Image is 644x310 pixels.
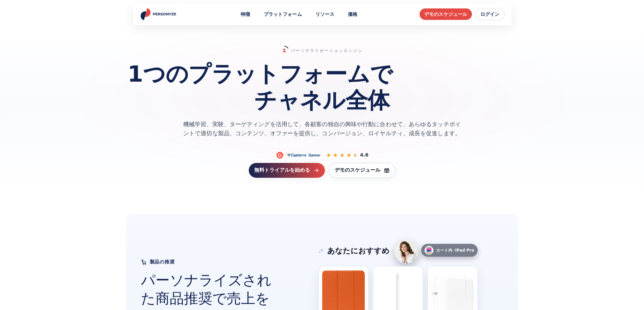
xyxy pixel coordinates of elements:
font: チャネル全体 [254,87,389,113]
img: ペルソナゼ [140,8,178,20]
img: 信頼できるプラットフォーム [276,151,321,159]
font: 1つのプラットフォームで [128,61,393,87]
div: 社会的証明 [128,151,517,159]
button: 特徴 [236,8,255,21]
header: Personyzeサイトヘッダー [133,3,511,25]
font: プラットフォーム [264,11,302,17]
div: カート内のアイテム [421,244,478,257]
font: 価格 [348,11,357,17]
font: 製品の推奨 [150,259,175,264]
a: ペルソナゼホーム [140,8,178,20]
a: デモのスケジュール [329,163,396,178]
a: プラットフォーム [259,8,307,21]
font: iPad Pro [455,248,474,253]
a: デモのスケジュール [420,8,472,20]
nav: メインメニュー [236,8,362,21]
a: 価格 [343,8,362,21]
font: 無料トライアルを始める [254,167,310,173]
font: デモのスケジュール [424,11,467,17]
font: カート内 · [436,248,455,253]
a: 無料トライアルを始める [249,163,325,178]
font: リソース [315,11,334,17]
a: ログイン [475,8,504,20]
font: 特徴 [241,11,250,17]
div: 訪問者アバター [394,239,419,263]
font: あなたにおすすめ [327,247,389,255]
font: デモのスケジュール [335,167,380,173]
button: リソース [311,8,339,21]
font: パーソナライゼーションエンジン [291,48,362,53]
font: ログイン [480,11,499,17]
font: 4.6 [360,152,368,158]
font: 機械学習、実験、ターゲティングを活用して、各顧客の独自の興味や行動に合わせて、あらゆるタッチポイントで適切な製品、コンテンツ、オファーを提供し、コンバージョン、ロイヤルティ、成長を促進します。 [183,121,461,137]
